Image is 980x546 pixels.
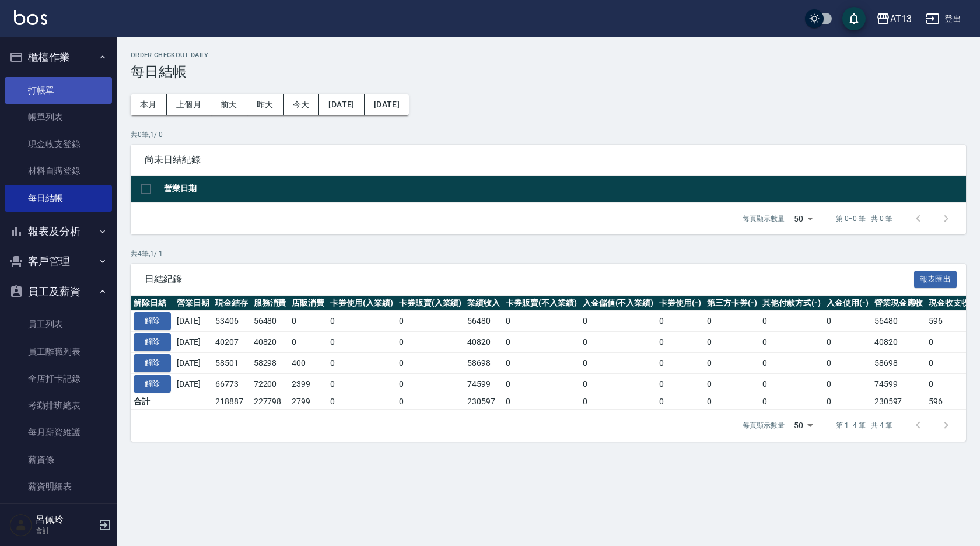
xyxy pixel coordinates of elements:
button: 解除 [134,354,171,372]
button: 櫃檯作業 [5,42,112,72]
td: 227798 [251,394,289,409]
button: 前天 [211,94,247,116]
td: 0 [289,332,327,353]
p: 會計 [36,526,95,536]
td: 0 [824,394,871,409]
td: 0 [580,352,657,373]
a: 報表匯出 [914,273,957,284]
td: 0 [580,311,657,332]
button: 客戶管理 [5,246,112,276]
a: 全店打卡記錄 [5,365,112,392]
th: 卡券販賣(不入業績) [503,296,580,311]
span: 日結紀錄 [145,274,914,285]
td: [DATE] [174,311,212,332]
td: 218887 [212,394,251,409]
th: 卡券使用(-) [656,296,704,311]
button: 解除 [134,375,171,393]
th: 店販消費 [289,296,327,311]
h3: 每日結帳 [131,64,966,80]
td: 0 [396,311,465,332]
td: 0 [396,332,465,353]
td: 53406 [212,311,251,332]
p: 每頁顯示數量 [743,420,785,430]
td: 0 [503,394,580,409]
td: 0 [824,332,871,353]
td: 0 [704,352,760,373]
p: 第 0–0 筆 共 0 筆 [836,213,892,224]
th: 現金結存 [212,296,251,311]
td: 40820 [464,332,503,353]
td: [DATE] [174,373,212,394]
td: 0 [327,352,396,373]
td: 56480 [251,311,289,332]
td: 74599 [464,373,503,394]
th: 解除日結 [131,296,174,311]
button: 上個月 [167,94,211,116]
td: 0 [327,332,396,353]
td: 0 [824,352,871,373]
button: 員工及薪資 [5,276,112,307]
td: 0 [327,394,396,409]
a: 薪資明細表 [5,473,112,500]
td: 0 [704,311,760,332]
p: 共 4 筆, 1 / 1 [131,249,966,259]
th: 營業現金應收 [871,296,926,311]
span: 尚未日結紀錄 [145,154,952,166]
button: 報表匯出 [914,271,957,289]
div: AT13 [890,12,912,26]
td: 0 [704,373,760,394]
button: 今天 [283,94,320,116]
td: 56480 [464,311,503,332]
th: 營業日期 [161,176,966,203]
button: 解除 [134,312,171,330]
td: 0 [503,373,580,394]
p: 第 1–4 筆 共 4 筆 [836,420,892,430]
td: 0 [503,311,580,332]
div: 50 [789,409,817,441]
a: 薪資條 [5,446,112,473]
button: 登出 [921,8,966,30]
img: Logo [14,10,47,25]
td: 40207 [212,332,251,353]
td: 0 [656,394,704,409]
td: 0 [704,394,760,409]
td: 58698 [871,352,926,373]
button: [DATE] [319,94,364,116]
td: 0 [656,352,704,373]
td: 2399 [289,373,327,394]
button: 報表及分析 [5,216,112,247]
td: 2799 [289,394,327,409]
th: 入金使用(-) [824,296,871,311]
td: 58298 [251,352,289,373]
a: 考勤排班總表 [5,392,112,419]
a: 打帳單 [5,77,112,104]
th: 卡券販賣(入業績) [396,296,465,311]
td: 58698 [464,352,503,373]
td: 0 [289,311,327,332]
td: 0 [656,332,704,353]
td: 56480 [871,311,926,332]
th: 服務消費 [251,296,289,311]
td: 66773 [212,373,251,394]
td: 0 [759,332,824,353]
td: 0 [503,352,580,373]
td: 0 [580,394,657,409]
td: 0 [759,352,824,373]
button: 解除 [134,333,171,351]
td: 72200 [251,373,289,394]
th: 業績收入 [464,296,503,311]
td: 0 [503,332,580,353]
a: 員工離職列表 [5,338,112,365]
td: [DATE] [174,352,212,373]
td: 0 [759,394,824,409]
td: 0 [396,394,465,409]
td: 0 [704,332,760,353]
button: 昨天 [247,94,283,116]
td: 0 [396,373,465,394]
button: [DATE] [365,94,409,116]
td: 0 [396,352,465,373]
td: 40820 [871,332,926,353]
a: 帳單列表 [5,104,112,131]
td: 0 [824,373,871,394]
button: AT13 [871,7,916,31]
